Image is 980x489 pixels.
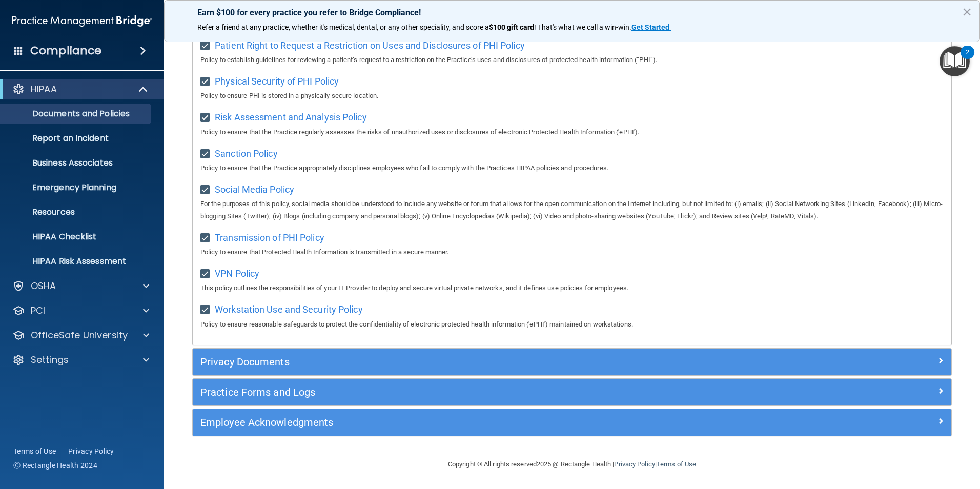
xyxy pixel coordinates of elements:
strong: Get Started [631,23,669,31]
p: Resources [7,207,147,217]
span: Social Media Policy [215,184,294,195]
p: OSHA [31,280,56,292]
p: HIPAA [31,83,57,95]
p: Policy to ensure reasonable safeguards to protect the confidentiality of electronic protected hea... [200,318,944,331]
p: Business Associates [7,158,147,168]
span: Sanction Policy [215,148,278,159]
a: Settings [12,354,149,366]
span: Ⓒ Rectangle Health 2024 [13,460,97,471]
span: VPN Policy [215,268,259,279]
a: HIPAA [12,83,149,95]
div: 2 [966,52,969,66]
p: HIPAA Risk Assessment [7,256,147,267]
a: Employee Acknowledgments [200,414,944,431]
p: Earn $100 for every practice you refer to Bridge Compliance! [197,8,947,17]
p: OfficeSafe University [31,329,128,341]
div: Copyright © All rights reserved 2025 @ Rectangle Health | | [385,448,759,481]
p: Documents and Policies [7,109,147,119]
p: For the purposes of this policy, social media should be understood to include any website or foru... [200,198,944,222]
p: Report an Incident [7,133,147,144]
span: ! That's what we call a win-win. [534,23,631,31]
span: Patient Right to Request a Restriction on Uses and Disclosures of PHI Policy [215,40,525,51]
h4: Compliance [30,44,101,58]
a: OfficeSafe University [12,329,149,341]
span: Risk Assessment and Analysis Policy [215,112,367,123]
span: Transmission of PHI Policy [215,232,324,243]
h5: Employee Acknowledgments [200,417,754,428]
p: Policy to ensure that Protected Health Information is transmitted in a secure manner. [200,246,944,258]
span: Physical Security of PHI Policy [215,76,339,87]
p: Policy to ensure PHI is stored in a physically secure location. [200,90,944,102]
p: Policy to ensure that the Practice regularly assesses the risks of unauthorized uses or disclosur... [200,126,944,138]
p: Policy to ensure that the Practice appropriately disciplines employees who fail to comply with th... [200,162,944,174]
a: Get Started [631,23,671,31]
p: Emergency Planning [7,182,147,193]
h5: Privacy Documents [200,356,754,368]
a: PCI [12,304,149,317]
span: Workstation Use and Security Policy [215,304,363,315]
button: Open Resource Center, 2 new notifications [940,46,970,76]
img: PMB logo [12,11,152,31]
a: Privacy Policy [68,446,114,456]
p: PCI [31,304,45,317]
p: Policy to establish guidelines for reviewing a patient’s request to a restriction on the Practice... [200,54,944,66]
a: Terms of Use [13,446,56,456]
p: HIPAA Checklist [7,232,147,242]
a: Privacy Documents [200,354,944,370]
strong: $100 gift card [489,23,534,31]
a: OSHA [12,280,149,292]
a: Terms of Use [657,460,696,468]
p: This policy outlines the responsibilities of your IT Provider to deploy and secure virtual privat... [200,282,944,294]
button: Close [962,4,972,20]
h5: Practice Forms and Logs [200,386,754,398]
span: Refer a friend at any practice, whether it's medical, dental, or any other speciality, and score a [197,23,489,31]
a: Privacy Policy [614,460,655,468]
p: Settings [31,354,69,366]
a: Practice Forms and Logs [200,384,944,400]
